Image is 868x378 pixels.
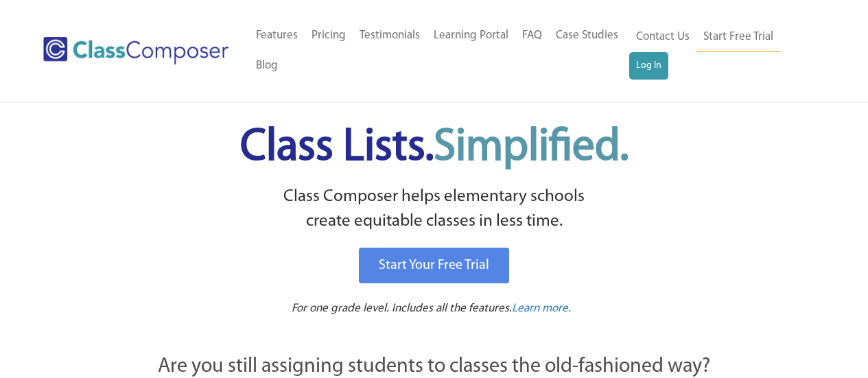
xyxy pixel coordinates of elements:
[434,126,629,170] span: Simplified.
[240,126,629,170] span: Class Lists.
[82,185,786,235] p: Class Composer helps elementary schools create equitable classes in less time.
[249,51,285,81] a: Blog
[629,52,668,80] a: Log In
[512,300,571,318] a: Learn more.
[427,21,515,51] a: Learning Portal
[249,21,305,51] a: Features
[353,21,427,51] a: Testimonials
[379,259,489,272] span: Start Your Free Trial
[515,21,549,51] a: FAQ
[43,37,228,64] img: Class Composer
[629,22,814,80] nav: Header Menu
[549,21,625,51] a: Case Studies
[512,303,571,314] span: Learn more.
[305,21,353,51] a: Pricing
[292,303,512,314] span: For one grade level. Includes all the features.
[249,21,629,81] nav: Header Menu
[696,22,780,53] a: Start Free Trial
[629,22,696,52] a: Contact Us
[359,248,509,283] a: Start Your Free Trial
